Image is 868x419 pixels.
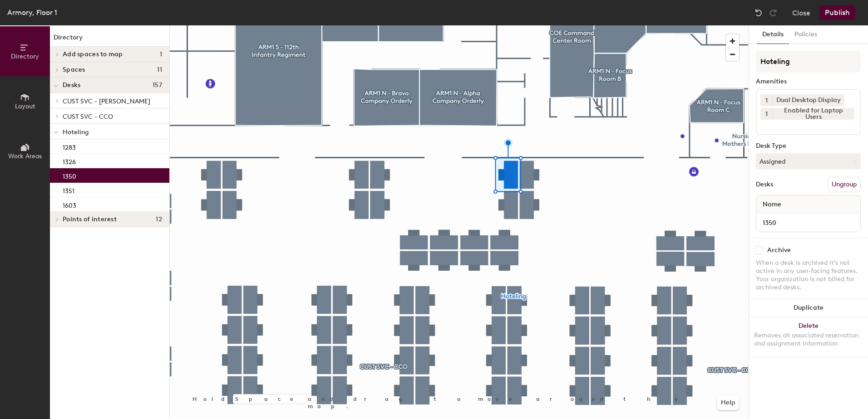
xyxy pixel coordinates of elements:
div: Enabled for Laptop Users [772,108,854,120]
button: 1 [760,94,772,106]
p: 1350 [63,170,76,180]
h1: Directory [50,33,169,47]
span: 157 [153,82,162,89]
input: Unnamed desk [758,216,858,229]
button: Ungroup [828,177,861,192]
div: Armory, Floor 1 [7,7,57,18]
span: Layout [15,102,35,110]
p: 1603 [63,199,76,209]
span: 11 [157,66,162,73]
button: Duplicate [749,299,868,317]
img: Redo [769,8,778,17]
div: Archive [767,247,791,254]
div: Removes all associated reservation and assignment information [754,331,863,348]
p: 1283 [63,141,76,151]
p: 1326 [63,156,76,166]
span: Name [758,196,786,213]
p: 1351 [63,185,74,195]
button: Help [717,395,739,410]
span: Add spaces to map [63,51,123,58]
span: Directory [11,53,39,60]
button: Publish [819,5,855,20]
span: CUST SVC - CCO [63,113,113,121]
span: Work Areas [8,152,42,160]
button: Assigned [756,153,861,170]
button: Close [792,5,810,20]
span: 1 [765,109,768,119]
button: 1 [760,108,772,120]
div: Desk Type [756,142,861,150]
button: DeleteRemoves all associated reservation and assignment information [749,317,868,357]
img: Undo [754,8,763,17]
div: Desks [756,181,773,188]
div: Amenities [756,78,861,85]
span: CUST SVC - [PERSON_NAME] [63,97,150,105]
span: Desks [63,82,80,89]
span: Hoteling [63,128,89,136]
div: Dual Desktop Display [772,94,844,106]
button: Details [757,25,789,44]
button: Policies [789,25,823,44]
span: Points of interest [63,216,117,223]
div: When a desk is archived it's not active in any user-facing features. Your organization is not bil... [756,259,861,292]
span: 1 [160,51,162,58]
span: Spaces [63,66,85,73]
span: 12 [156,216,162,223]
span: 1 [765,96,768,105]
